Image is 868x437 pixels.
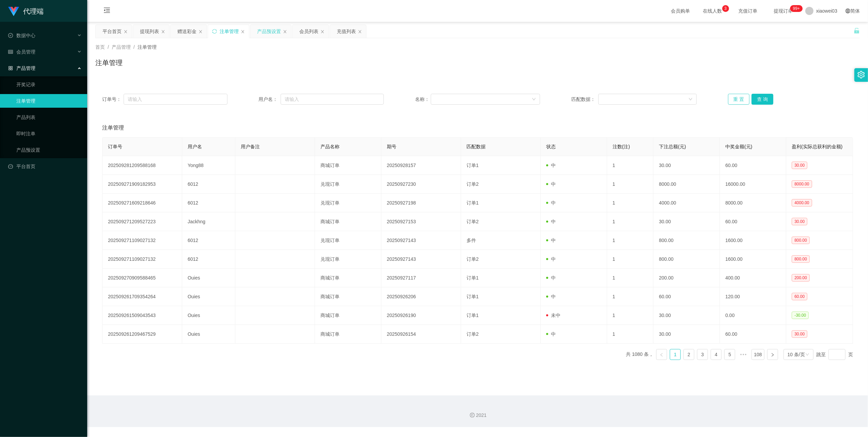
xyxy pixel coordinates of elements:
[93,412,863,419] div: 2021
[182,156,235,175] td: Yong88
[771,353,775,357] i: 图标: right
[182,306,235,325] td: Ouies
[95,0,119,22] i: 图标: menu-fold
[8,49,13,54] i: 图标: table
[659,144,686,149] span: 下注总额(元)
[315,306,381,325] td: 商城订单
[182,212,235,231] td: Jackhng
[182,231,235,250] td: 6012
[792,144,842,149] span: 盈利(实际总获利的金额)
[546,163,556,168] span: 中
[108,144,122,149] span: 订单号
[653,325,720,344] td: 30.00
[720,175,786,194] td: 16000.00
[8,65,35,71] span: 产品管理
[467,163,479,168] span: 订单1
[315,175,381,194] td: 兑现订单
[320,30,325,34] i: 图标: close
[315,325,381,344] td: 商城订单
[415,96,431,103] span: 名称：
[854,28,860,34] i: 图标: unlock
[102,325,182,344] td: 202509261209467529
[607,212,653,231] td: 1
[283,30,287,34] i: 图标: close
[546,181,556,187] span: 中
[315,231,381,250] td: 兑现订单
[767,349,778,360] li: 下一页
[161,30,165,34] i: 图标: close
[315,194,381,212] td: 兑现订单
[792,237,810,244] span: 800.00
[8,160,82,173] a: 图标: dashboard平台首页
[220,25,239,38] div: 注单管理
[258,96,281,103] span: 用户名：
[792,312,809,319] span: -30.00
[182,175,235,194] td: 6012
[108,44,109,50] span: /
[381,306,461,325] td: 20250926190
[689,97,693,102] i: 图标: down
[315,212,381,231] td: 商城订单
[212,29,217,34] i: 图标: sync
[467,219,479,224] span: 订单2
[607,231,653,250] td: 1
[607,194,653,212] td: 1
[725,349,735,360] a: 5
[241,144,260,149] span: 用户备注
[381,194,461,212] td: 20250927198
[805,352,809,357] i: 图标: down
[381,287,461,306] td: 20250926206
[337,25,356,38] div: 充值列表
[546,219,556,224] span: 中
[607,175,653,194] td: 1
[381,156,461,175] td: 20250928157
[182,250,235,269] td: 6012
[720,250,786,269] td: 1600.00
[199,30,203,34] i: 图标: close
[281,94,384,105] input: 请输入
[792,274,810,282] span: 200.00
[102,194,182,212] td: 202509271609218646
[735,9,761,13] span: 充值订单
[720,306,786,325] td: 0.00
[467,238,476,243] span: 多件
[257,25,281,38] div: 产品预设置
[720,287,786,306] td: 120.00
[720,156,786,175] td: 60.00
[792,330,807,338] span: 30.00
[102,306,182,325] td: 202509261509043543
[653,212,720,231] td: 30.00
[140,25,159,38] div: 提现列表
[626,349,653,360] li: 共 1080 条，
[857,71,865,78] i: 图标: setting
[653,175,720,194] td: 8000.00
[660,353,664,357] i: 图标: left
[790,5,803,12] sup: 1209
[381,325,461,344] td: 20250926154
[607,306,653,325] td: 1
[102,250,182,269] td: 202509271109027132
[546,275,556,281] span: 中
[95,44,105,50] span: 首页
[722,5,729,12] sup: 3
[720,269,786,287] td: 400.00
[546,256,556,262] span: 中
[738,349,749,360] span: •••
[546,294,556,299] span: 中
[16,110,82,124] a: 产品列表
[102,231,182,250] td: 202509271109027132
[315,156,381,175] td: 商城订单
[467,313,479,318] span: 订单1
[653,306,720,325] td: 30.00
[124,30,128,34] i: 图标: close
[670,349,680,360] a: 1
[607,287,653,306] td: 1
[728,94,750,105] button: 重 置
[720,231,786,250] td: 1600.00
[16,127,82,140] a: 即时注单
[670,349,681,360] li: 1
[16,94,82,108] a: 注单管理
[683,349,694,360] li: 2
[607,269,653,287] td: 1
[102,124,124,132] span: 注单管理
